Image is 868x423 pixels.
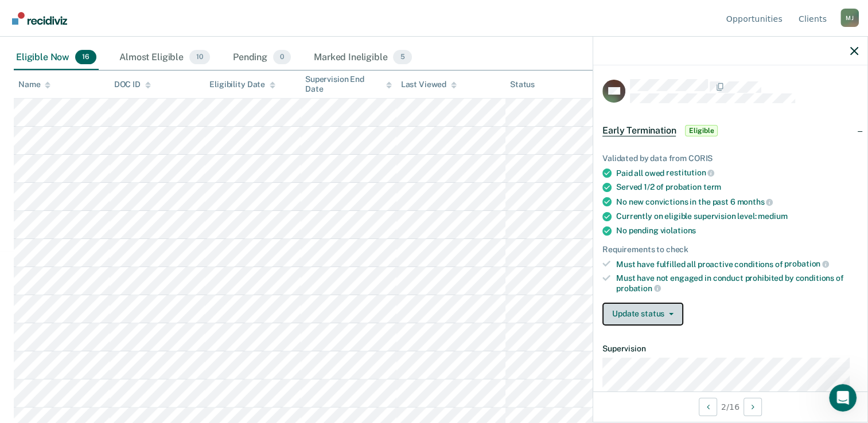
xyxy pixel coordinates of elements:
[593,391,867,422] div: 2 / 16
[510,80,535,89] div: Status
[685,125,718,136] span: Eligible
[703,182,721,191] span: term
[616,168,858,178] div: Paid all owed
[616,273,858,293] div: Must have not engaged in conduct prohibited by conditions of
[616,182,858,192] div: Served 1/2 of probation
[784,259,829,268] span: probation
[393,50,411,65] span: 5
[14,45,99,70] div: Eligible Now
[616,211,858,221] div: Currently on eligible supervision level:
[744,398,762,416] button: Next Opportunity
[616,226,858,236] div: No pending
[593,112,867,149] div: Early TerminationEligible
[114,80,151,89] div: DOC ID
[616,284,661,293] span: probation
[602,245,858,254] div: Requirements to check
[840,9,859,27] button: Profile dropdown button
[305,75,392,94] div: Supervision End Date
[660,226,696,235] span: violations
[189,50,210,65] span: 10
[602,303,683,326] button: Update status
[401,80,457,89] div: Last Viewed
[840,9,859,27] div: M J
[209,80,275,89] div: Eligibility Date
[18,80,50,89] div: Name
[231,45,293,70] div: Pending
[602,344,858,354] dt: Supervision
[758,211,787,221] span: medium
[273,50,291,65] span: 0
[602,154,858,163] div: Validated by data from CORIS
[312,45,414,70] div: Marked Ineligible
[829,384,857,412] iframe: Intercom live chat
[117,45,212,70] div: Almost Eligible
[616,197,858,207] div: No new convictions in the past 6
[616,259,858,269] div: Must have fulfilled all proactive conditions of
[699,398,717,416] button: Previous Opportunity
[737,197,773,206] span: months
[12,12,67,25] img: Recidiviz
[75,50,96,65] span: 16
[666,168,714,177] span: restitution
[602,125,676,136] span: Early Termination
